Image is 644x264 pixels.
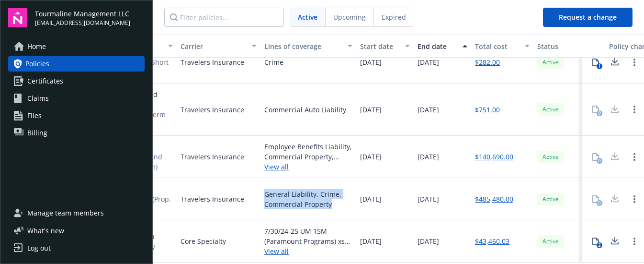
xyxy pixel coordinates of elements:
div: 7/30/24-25 UM 15M (Paramount Programs) xs [GEOGRAPHIC_DATA] GL/HNOA - Commercial Umbrella [264,226,352,246]
span: [DATE] [418,194,439,204]
span: [EMAIL_ADDRESS][DOMAIN_NAME] [35,19,130,27]
div: Commercial Auto Liability [264,105,346,115]
span: Core Specialty [181,236,226,246]
a: Manage team members [8,205,145,221]
span: [DATE] [418,236,439,246]
span: Files [27,108,42,123]
a: View all [264,246,352,256]
button: End date [414,35,471,58]
span: Active [541,153,560,161]
span: [DATE] [418,152,439,162]
input: Filter policies... [164,8,284,27]
button: Request a change [543,8,633,27]
span: Claims [27,91,49,106]
span: [DATE] [418,57,439,67]
span: Travelers Insurance [181,105,244,115]
button: Lines of coverage [260,35,356,58]
span: Expired [382,12,406,22]
a: $43,460.03 [475,236,509,246]
span: Travelers Insurance [181,152,244,162]
span: Tourmaline Management LLC [35,9,130,19]
a: View all [264,162,352,172]
div: Start date [360,41,399,51]
button: 2 [586,232,605,251]
span: Home [27,39,46,54]
div: Total cost [475,41,519,51]
img: navigator-logo.svg [8,8,27,27]
button: What's new [8,226,79,236]
span: Policies [25,56,49,72]
span: Active [541,58,560,67]
span: Billing [27,125,47,141]
span: Active [298,12,317,22]
div: Lines of coverage [264,41,342,51]
a: $485,480.00 [475,194,513,204]
div: End date [418,41,457,51]
span: Upcoming [333,12,366,22]
span: Active [541,195,560,204]
a: $282.00 [475,57,500,67]
button: Status [533,35,605,58]
span: Manage team members [27,205,104,221]
span: [DATE] [360,57,382,67]
button: Total cost [471,35,533,58]
div: 2 [597,242,602,248]
button: 1 [586,53,605,72]
a: Open options [629,151,640,163]
a: Claims [8,91,145,106]
span: What ' s new [27,226,64,236]
span: Active [541,237,560,246]
span: [DATE] [360,236,382,246]
a: Policies [8,56,145,72]
div: Crime [264,57,283,67]
a: Open options [629,193,640,205]
button: Start date [356,35,414,58]
a: Open options [629,57,640,68]
a: Open options [629,104,640,115]
span: [DATE] [360,152,382,162]
a: $751.00 [475,105,500,115]
a: $140,690.00 [475,152,513,162]
div: Employee Benefits Liability, Commercial Property, General Liability [264,142,352,162]
span: Travelers Insurance [181,194,244,204]
div: General Liability, Crime, Commercial Property [264,189,352,209]
div: Status [537,41,601,51]
span: [DATE] [360,105,382,115]
span: Active [541,105,560,114]
span: [DATE] [418,105,439,115]
a: Files [8,108,145,123]
span: Certificates [27,73,63,89]
button: Carrier [177,35,260,58]
span: Travelers Insurance [181,57,244,67]
span: [DATE] [360,194,382,204]
a: Certificates [8,73,145,89]
div: 1 [597,63,602,69]
div: Log out [27,240,51,256]
a: Billing [8,125,145,141]
div: Carrier [181,41,246,51]
a: Open options [629,236,640,247]
a: Home [8,39,145,54]
button: Tourmaline Management LLC[EMAIL_ADDRESS][DOMAIN_NAME] [35,8,145,27]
